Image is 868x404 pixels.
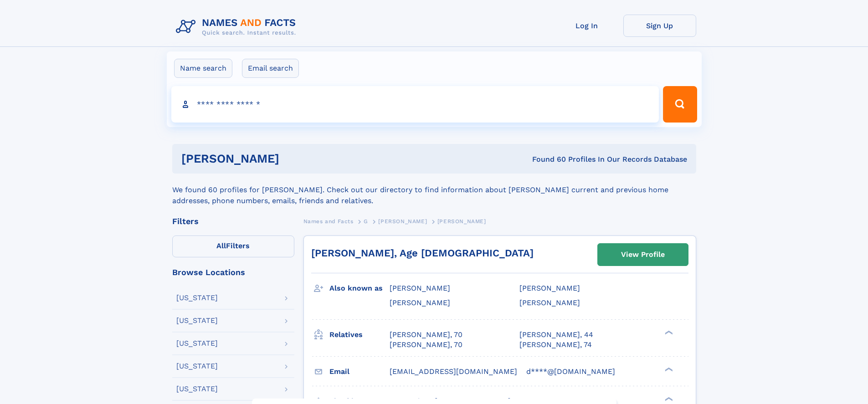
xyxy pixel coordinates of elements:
a: [PERSON_NAME] [378,215,427,227]
a: Log In [550,15,623,37]
h3: Also known as [329,281,390,296]
a: View Profile [598,244,688,266]
span: G [364,218,368,225]
div: ❯ [663,329,673,335]
div: [US_STATE] [176,294,218,302]
img: Logo Names and Facts [172,15,303,39]
div: ❯ [663,366,673,372]
div: Filters [172,217,294,225]
span: [PERSON_NAME] [390,298,450,307]
h1: [PERSON_NAME] [181,153,406,164]
div: View Profile [621,244,665,265]
div: We found 60 profiles for [PERSON_NAME]. Check out our directory to find information about [PERSON... [172,174,696,206]
div: Browse Locations [172,268,294,276]
label: Filters [172,235,294,257]
div: [US_STATE] [176,385,218,393]
a: Names and Facts [303,215,354,227]
div: ❯ [663,396,673,402]
a: Sign Up [623,15,696,37]
a: [PERSON_NAME], 74 [519,340,592,350]
label: Name search [174,59,232,78]
div: [US_STATE] [176,340,218,347]
a: [PERSON_NAME], 70 [390,330,462,340]
a: G [364,215,368,227]
div: Found 60 Profiles In Our Records Database [406,154,687,164]
h3: Email [329,364,390,379]
span: [EMAIL_ADDRESS][DOMAIN_NAME] [390,367,517,376]
span: [PERSON_NAME] [390,284,450,292]
a: [PERSON_NAME], Age [DEMOGRAPHIC_DATA] [311,247,534,259]
span: [PERSON_NAME] [437,218,486,225]
button: Search Button [663,86,697,123]
label: Email search [242,59,299,78]
span: [PERSON_NAME] [378,218,427,225]
h3: Relatives [329,327,390,343]
div: [US_STATE] [176,363,218,370]
span: [PERSON_NAME] [519,298,580,307]
input: search input [171,86,659,123]
a: [PERSON_NAME], 70 [390,340,462,350]
span: All [216,241,226,250]
div: [US_STATE] [176,317,218,324]
a: [PERSON_NAME], 44 [519,330,593,340]
span: [PERSON_NAME] [519,284,580,292]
